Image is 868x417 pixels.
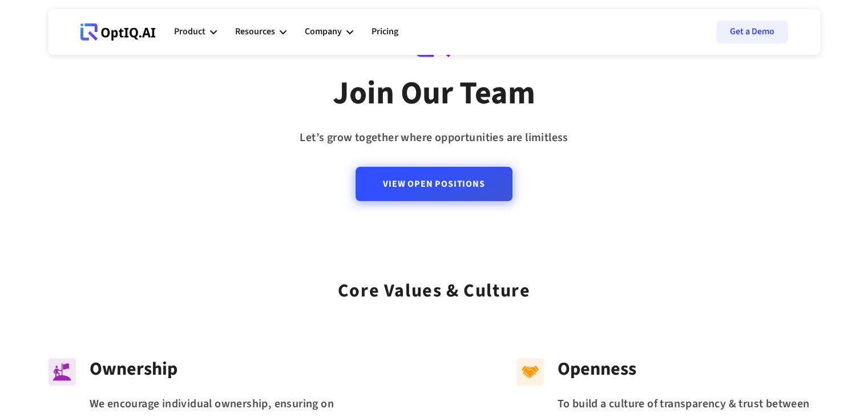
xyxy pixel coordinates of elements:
[80,15,156,49] a: Webflow Homepage
[558,358,820,380] div: Openness
[338,265,531,306] div: Core values & Culture
[174,15,217,49] div: Product
[235,24,275,39] div: Resources
[300,127,568,149] div: Let’s grow together where opportunities are limitless
[305,15,353,49] div: Company
[235,15,286,49] div: Resources
[90,358,352,380] div: Ownership
[305,24,342,39] div: Company
[333,74,535,114] div: Join Our Team
[356,167,512,201] a: View Open Positions
[174,24,205,39] div: Product
[372,15,398,49] a: Pricing
[80,40,81,41] div: Webflow Homepage
[716,21,788,43] a: Get a Demo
